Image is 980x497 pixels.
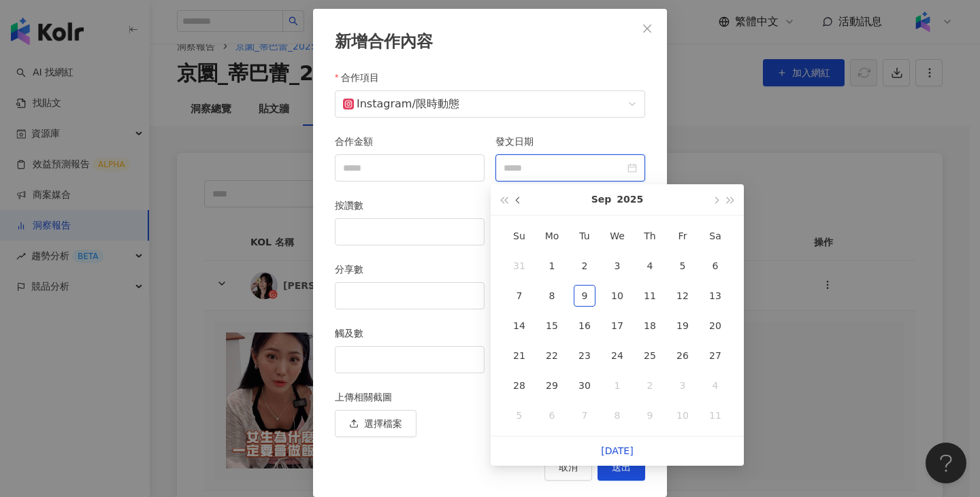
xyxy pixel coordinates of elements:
[639,255,661,277] div: 4
[617,184,643,215] button: 2025
[601,445,633,456] a: [DATE]
[634,281,666,311] td: 2025-09-11
[508,405,530,426] div: 5
[503,281,536,311] td: 2025-09-07
[598,453,645,481] button: 送出
[536,400,568,430] td: 2025-10-06
[634,341,666,371] td: 2025-09-25
[606,255,628,277] div: 3
[541,405,563,426] div: 6
[536,341,568,371] td: 2025-09-22
[336,283,484,309] input: 分享數
[335,134,383,149] label: 合作金額
[574,375,595,396] div: 30
[704,345,726,366] div: 27
[508,285,530,307] div: 7
[335,198,374,213] label: 按讚數
[672,285,693,307] div: 12
[508,375,530,396] div: 28
[634,15,661,42] button: Close
[601,311,634,341] td: 2025-09-17
[335,31,645,54] div: 新增合作內容
[639,345,661,366] div: 25
[568,251,601,281] td: 2025-09-02
[601,281,634,311] td: 2025-09-10
[504,160,625,175] input: 發文日期
[612,462,631,473] span: 送出
[606,285,628,307] div: 10
[704,315,726,337] div: 20
[574,405,595,426] div: 7
[541,255,563,277] div: 1
[699,400,732,430] td: 2025-10-11
[699,251,732,281] td: 2025-09-06
[536,281,568,311] td: 2025-09-08
[699,311,732,341] td: 2025-09-20
[495,134,544,149] label: 發文日期
[699,371,732,400] td: 2025-10-04
[639,405,661,426] div: 9
[568,371,601,400] td: 2025-09-30
[601,341,634,371] td: 2025-09-24
[666,311,699,341] td: 2025-09-19
[335,410,416,437] button: 選擇檔案
[672,405,693,426] div: 10
[601,400,634,430] td: 2025-10-08
[568,341,601,371] td: 2025-09-23
[536,251,568,281] td: 2025-09-01
[541,375,563,396] div: 29
[699,221,732,251] th: Sa
[666,221,699,251] th: Fr
[666,281,699,311] td: 2025-09-12
[364,418,402,429] span: 選擇檔案
[503,341,536,371] td: 2025-09-21
[343,91,637,117] span: /
[639,285,661,307] div: 11
[666,371,699,400] td: 2025-10-03
[639,315,661,337] div: 18
[601,371,634,400] td: 2025-10-01
[574,345,595,366] div: 23
[666,251,699,281] td: 2025-09-05
[634,251,666,281] td: 2025-09-04
[536,311,568,341] td: 2025-09-15
[574,315,595,337] div: 16
[601,251,634,281] td: 2025-09-03
[335,262,374,277] label: 分享數
[672,255,693,277] div: 5
[336,219,484,245] input: 按讚數
[704,405,726,426] div: 11
[503,221,536,251] th: Su
[503,371,536,400] td: 2025-09-28
[568,311,601,341] td: 2025-09-16
[634,400,666,430] td: 2025-10-09
[699,341,732,371] td: 2025-09-27
[634,311,666,341] td: 2025-09-18
[544,453,592,481] button: 取消
[606,315,628,337] div: 17
[508,255,530,277] div: 31
[634,371,666,400] td: 2025-10-02
[672,315,693,337] div: 19
[335,70,389,85] label: 合作項目
[503,311,536,341] td: 2025-09-14
[343,91,412,117] div: Instagram
[666,341,699,371] td: 2025-09-26
[606,405,628,426] div: 8
[536,371,568,400] td: 2025-09-29
[416,97,459,110] span: 限時動態
[541,285,563,307] div: 8
[568,221,601,251] th: Tu
[508,315,530,337] div: 14
[503,400,536,430] td: 2025-10-05
[642,23,653,34] span: close
[704,285,726,307] div: 13
[639,375,661,396] div: 2
[541,345,563,366] div: 22
[541,315,563,337] div: 15
[568,281,601,311] td: 2025-09-09
[508,345,530,366] div: 21
[559,462,578,473] span: 取消
[606,345,628,366] div: 24
[699,281,732,311] td: 2025-09-13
